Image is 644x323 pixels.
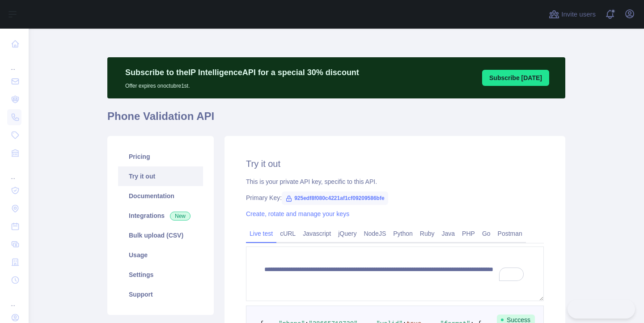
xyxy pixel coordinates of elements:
p: Offer expires on octubre 1st. [125,79,359,89]
span: New [170,212,191,221]
a: Java [438,226,459,241]
a: Support [118,285,203,304]
div: Primary Key: [246,193,544,202]
button: Subscribe [DATE] [482,70,549,86]
a: Bulk upload (CSV) [118,225,203,245]
div: This is your private API key, specific to this API. [246,177,544,186]
div: ... [7,54,21,72]
a: Pricing [118,147,203,166]
a: NodeJS [360,226,390,241]
a: PHP [458,226,479,241]
a: Postman [494,226,526,241]
a: Go [479,226,494,241]
a: Settings [118,265,203,285]
a: Create, rotate and manage your keys [246,210,349,217]
a: jQuery [335,226,360,241]
a: cURL [276,226,299,241]
a: Javascript [299,226,335,241]
p: Subscribe to the IP Intelligence API for a special 30 % discount [125,66,359,79]
a: Ruby [416,226,438,241]
a: Usage [118,245,203,265]
a: Live test [246,226,276,241]
a: Try it out [118,166,203,186]
a: Python [390,226,416,241]
textarea: To enrich screen reader interactions, please activate Accessibility in Grammarly extension settings [246,246,544,301]
div: ... [7,163,21,181]
span: 925edf8f080c4221af1cf09209586bfe [282,191,388,205]
a: Integrations New [118,206,203,225]
iframe: Toggle Customer Support [568,300,635,319]
div: ... [7,290,21,308]
h1: Phone Validation API [107,109,565,131]
button: Invite users [547,7,597,21]
span: Invite users [561,9,596,20]
h2: Try it out [246,157,544,170]
a: Documentation [118,186,203,206]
